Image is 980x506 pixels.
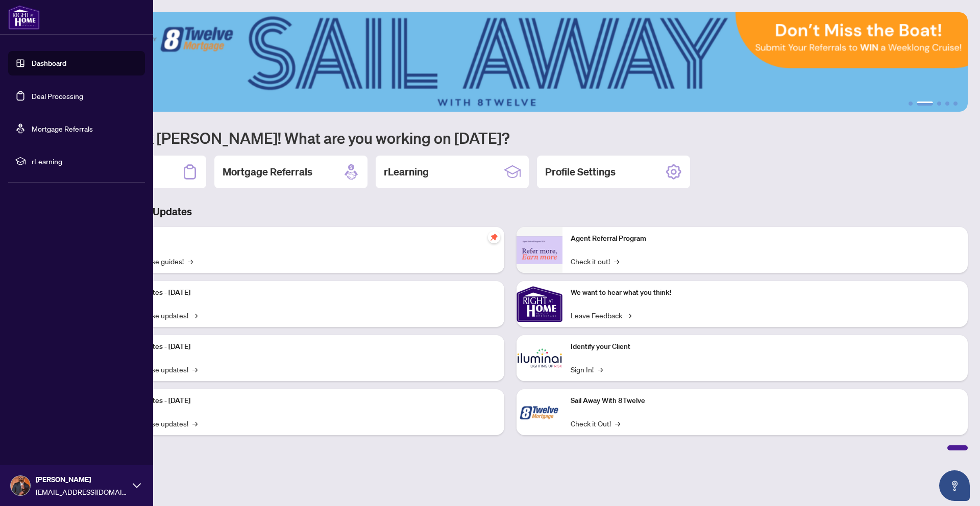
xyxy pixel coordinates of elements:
p: Self-Help [107,233,496,244]
span: → [192,310,198,321]
h1: Welcome back [PERSON_NAME]! What are you working on [DATE]? [53,128,968,147]
a: Check it Out!→ [571,418,620,429]
span: pushpin [488,231,500,243]
p: Platform Updates - [DATE] [107,341,496,352]
h2: Mortgage Referrals [223,165,312,179]
span: → [615,418,620,429]
button: 5 [953,102,958,106]
a: Dashboard [32,59,66,68]
p: Agent Referral Program [571,233,960,244]
button: 4 [945,102,949,106]
span: → [192,418,198,429]
a: Deal Processing [32,91,83,100]
img: We want to hear what you think! [517,281,562,327]
img: logo [8,5,40,30]
p: Platform Updates - [DATE] [107,395,496,407]
button: Open asap [939,470,970,501]
img: Identify your Client [517,335,562,381]
span: → [188,256,193,267]
p: We want to hear what you think! [571,287,960,298]
button: 1 [909,102,913,106]
span: → [192,364,198,375]
img: Agent Referral Program [517,236,562,264]
a: Mortgage Referrals [32,124,93,133]
span: → [598,364,603,375]
h2: Profile Settings [545,165,616,179]
a: Leave Feedback→ [571,310,631,321]
h3: Brokerage & Industry Updates [53,205,968,219]
img: Profile Icon [11,476,30,495]
span: → [614,256,619,267]
a: Sign In!→ [571,364,603,375]
h2: rLearning [384,165,429,179]
span: → [626,310,631,321]
img: Slide 1 [53,12,968,112]
button: 2 [917,102,933,106]
span: [EMAIL_ADDRESS][DOMAIN_NAME] [36,486,128,497]
img: Sail Away With 8Twelve [517,389,562,435]
span: rLearning [32,156,138,167]
a: Check it out!→ [571,256,619,267]
span: [PERSON_NAME] [36,474,128,485]
p: Identify your Client [571,341,960,352]
p: Platform Updates - [DATE] [107,287,496,298]
p: Sail Away With 8Twelve [571,395,960,407]
button: 3 [937,102,941,106]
